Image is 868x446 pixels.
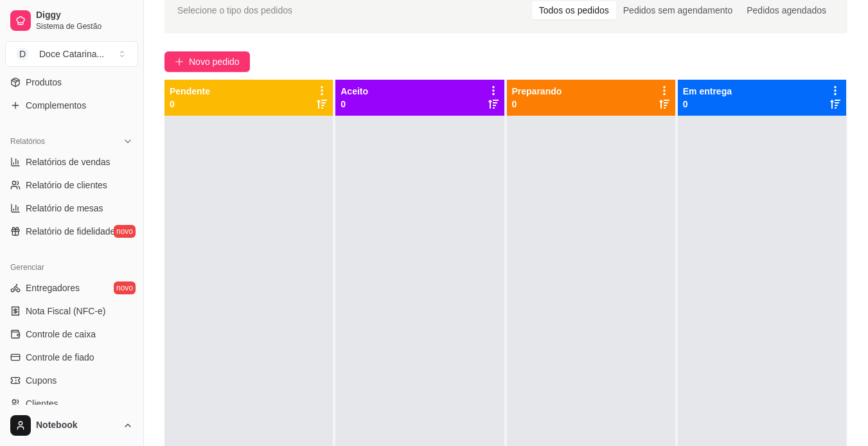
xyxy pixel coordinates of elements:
p: 0 [170,98,210,111]
span: D [16,48,29,60]
span: Diggy [36,10,133,21]
a: Entregadoresnovo [5,278,138,298]
span: Controle de fiado [26,351,94,364]
p: 0 [341,98,368,111]
button: Select a team [5,41,138,67]
div: Todos os pedidos [532,1,616,19]
a: Nota Fiscal (NFC-e) [5,301,138,321]
div: Gerenciar [5,257,138,278]
span: Sistema de Gestão [36,21,133,31]
a: Relatório de fidelidadenovo [5,221,138,242]
button: Novo pedido [164,51,250,72]
a: DiggySistema de Gestão [5,5,138,36]
span: Novo pedido [189,55,240,69]
span: Relatório de mesas [26,202,103,215]
a: Clientes [5,393,138,414]
p: 0 [512,98,562,111]
a: Cupons [5,370,138,391]
span: Notebook [36,420,118,431]
div: Pedidos agendados [740,1,833,19]
a: Relatório de clientes [5,175,138,195]
span: Entregadores [26,281,80,294]
p: Preparando [512,85,562,98]
span: plus [175,57,184,66]
span: Cupons [26,374,57,387]
span: Complementos [26,99,86,112]
p: Aceito [341,85,368,98]
div: Pedidos sem agendamento [616,1,740,19]
span: Clientes [26,397,58,410]
a: Complementos [5,95,138,116]
span: Relatórios [10,136,45,147]
span: Selecione o tipo dos pedidos [177,3,292,17]
a: Relatório de mesas [5,198,138,219]
span: Produtos [26,76,62,89]
p: 0 [683,98,732,111]
button: Notebook [5,410,138,441]
span: Nota Fiscal (NFC-e) [26,305,105,317]
span: Controle de caixa [26,328,96,341]
span: Relatórios de vendas [26,156,111,168]
a: Controle de caixa [5,324,138,344]
div: Doce Catarina ... [39,48,104,60]
span: Relatório de fidelidade [26,225,115,238]
a: Produtos [5,72,138,93]
p: Pendente [170,85,210,98]
p: Em entrega [683,85,732,98]
a: Relatórios de vendas [5,152,138,172]
span: Relatório de clientes [26,179,107,192]
a: Controle de fiado [5,347,138,368]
